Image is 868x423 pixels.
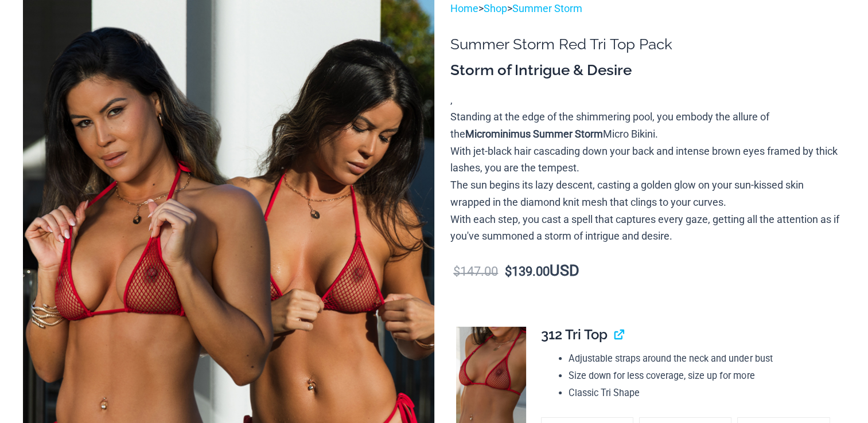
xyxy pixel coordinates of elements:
p: Standing at the edge of the shimmering pool, you embody the allure of the Micro Bikini. With jet-... [450,108,845,245]
div: , [450,61,845,245]
p: USD [450,263,845,280]
span: $ [453,264,460,279]
li: Adjustable straps around the neck and under bust [569,350,835,367]
a: Home [450,2,478,14]
h3: Storm of Intrigue & Desire [450,61,845,80]
a: Shop [484,2,507,14]
span: $ [505,264,512,279]
b: Microminimus Summer Storm [465,128,603,140]
a: Summer Storm [512,2,582,14]
bdi: 147.00 [453,264,498,279]
bdi: 139.00 [505,264,550,279]
li: Classic Tri Shape [569,385,835,402]
h1: Summer Storm Red Tri Top Pack [450,36,845,53]
span: 312 Tri Top [541,326,608,343]
li: Size down for less coverage, size up for more [569,367,835,385]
